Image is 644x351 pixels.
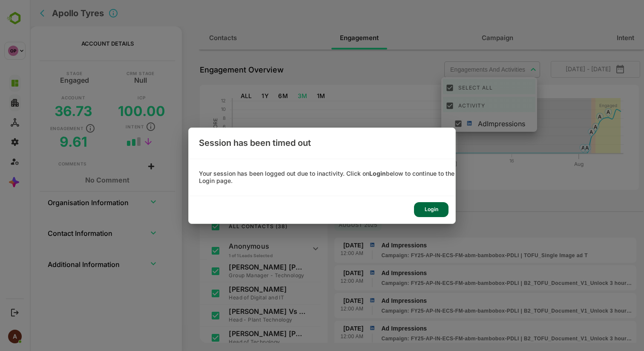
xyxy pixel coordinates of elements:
b: Login [369,170,386,177]
img: linkedin.png [436,120,443,127]
div: Login [414,202,448,217]
div: Your session has been logged out due to inactivity. Click on below to continue to the Login page. [189,170,455,185]
div: Select All [428,80,504,93]
div: Activity [428,98,504,111]
div: AdImpressions [448,119,502,129]
div: Session has been timed out [189,128,455,159]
